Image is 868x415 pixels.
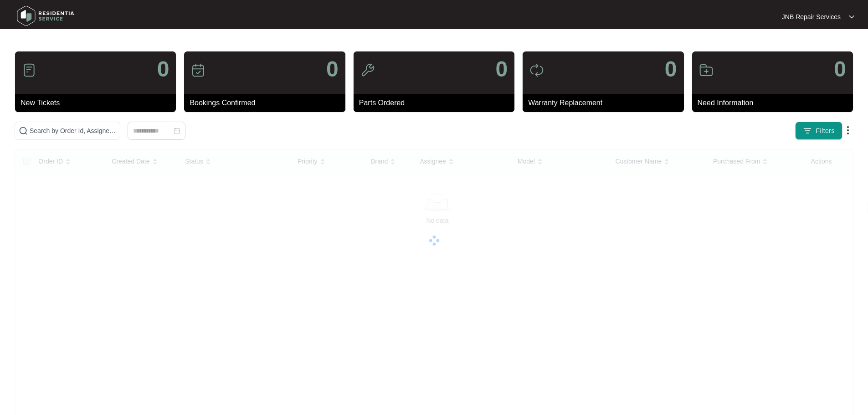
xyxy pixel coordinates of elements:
input: Search by Order Id, Assignee Name, Customer Name, Brand and Model [30,126,116,136]
img: icon [529,63,544,77]
p: Bookings Confirmed [190,97,345,108]
img: search-icon [19,126,28,135]
img: icon [22,63,36,77]
p: Parts Ordered [359,97,514,108]
img: dropdown arrow [849,15,854,19]
img: icon [360,63,375,77]
p: JNB Repair Services [782,12,841,21]
p: 0 [834,58,846,80]
img: dropdown arrow [842,125,853,136]
span: Filters [816,126,835,136]
img: icon [699,63,714,77]
p: 0 [495,58,508,80]
button: filter iconFilters [795,122,842,140]
p: Warranty Replacement [528,97,683,108]
p: 0 [326,58,339,80]
img: filter icon [803,126,812,135]
p: Need Information [698,97,853,108]
p: 0 [157,58,169,80]
img: icon [191,63,205,77]
img: residentia service logo [14,2,77,30]
p: 0 [665,58,677,80]
p: New Tickets [21,97,176,108]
